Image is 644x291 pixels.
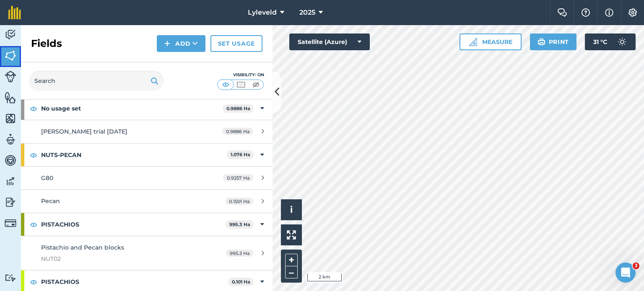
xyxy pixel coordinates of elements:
[21,213,273,236] div: PISTACHIOS995.3 Ha
[41,254,199,263] span: NUT02
[223,174,253,181] span: 0.9257 Ha
[30,103,37,113] img: svg+xml;base64,PHN2ZyB4bWxucz0iaHR0cDovL3d3dy53My5vcmcvMjAwMC9zdmciIHdpZHRoPSIxOCIgaGVpZ2h0PSIyNC...
[41,174,53,182] span: G80
[285,266,298,278] button: –
[231,152,250,157] strong: 1.076 Ha
[21,167,273,189] a: G800.9257 Ha
[530,33,577,50] button: Print
[615,263,636,283] iframe: Intercom live chat
[21,144,273,166] div: NUTS-PECAN1.076 Ha
[614,33,631,50] img: svg+xml;base64,PD94bWwgdmVyc2lvbj0iMS4wIiBlbmNvZGluZz0idXRmLTgiPz4KPCEtLSBHZW5lcmF0b3I6IEFkb2JlIE...
[229,221,250,227] strong: 995.3 Ha
[21,190,273,212] a: Pecan0.1501 Ha
[5,133,16,146] img: svg+xml;base64,PD94bWwgdmVyc2lvbj0iMS4wIiBlbmNvZGluZz0idXRmLTgiPz4KPCEtLSBHZW5lcmF0b3I6IEFkb2JlIE...
[222,128,253,135] span: 0.9886 Ha
[469,38,477,46] img: Ruler icon
[151,76,158,86] img: svg+xml;base64,PHN2ZyB4bWxucz0iaHR0cDovL3d3dy53My5vcmcvMjAwMC9zdmciIHdpZHRoPSIxOSIgaGVpZ2h0PSIyNC...
[538,37,545,47] img: svg+xml;base64,PHN2ZyB4bWxucz0iaHR0cDovL3d3dy53My5vcmcvMjAwMC9zdmciIHdpZHRoPSIxOSIgaGVpZ2h0PSIyNC...
[217,72,264,78] div: Visibility: On
[633,263,639,269] span: 3
[164,39,170,49] img: svg+xml;base64,PHN2ZyB4bWxucz0iaHR0cDovL3d3dy53My5vcmcvMjAwMC9zdmciIHdpZHRoPSIxNCIgaGVpZ2h0PSIyNC...
[5,217,16,229] img: svg+xml;base64,PD94bWwgdmVyc2lvbj0iMS4wIiBlbmNvZGluZz0idXRmLTgiPz4KPCEtLSBHZW5lcmF0b3I6IEFkb2JlIE...
[5,274,16,282] img: svg+xml;base64,PD94bWwgdmVyc2lvbj0iMS4wIiBlbmNvZGluZz0idXRmLTgiPz4KPCEtLSBHZW5lcmF0b3I6IEFkb2JlIE...
[628,8,638,17] img: A cog icon
[30,219,37,229] img: svg+xml;base64,PHN2ZyB4bWxucz0iaHR0cDovL3d3dy53My5vcmcvMjAwMC9zdmciIHdpZHRoPSIxOCIgaGVpZ2h0PSIyNC...
[557,8,567,17] img: Two speech bubbles overlapping with the left bubble in the forefront
[285,254,298,266] button: +
[5,49,16,62] img: svg+xml;base64,PHN2ZyB4bWxucz0iaHR0cDovL3d3dy53My5vcmcvMjAwMC9zdmciIHdpZHRoPSI1NiIgaGVpZ2h0PSI2MC...
[5,91,16,104] img: svg+xml;base64,PHN2ZyB4bWxucz0iaHR0cDovL3d3dy53My5vcmcvMjAwMC9zdmciIHdpZHRoPSI1NiIgaGVpZ2h0PSI2MC...
[593,33,607,50] span: 31 ° C
[236,80,246,89] img: svg+xml;base64,PHN2ZyB4bWxucz0iaHR0cDovL3d3dy53My5vcmcvMjAwMC9zdmciIHdpZHRoPSI1MCIgaGVpZ2h0PSI0MC...
[41,197,60,205] span: Pecan
[5,28,16,41] img: svg+xml;base64,PD94bWwgdmVyc2lvbj0iMS4wIiBlbmNvZGluZz0idXRmLTgiPz4KPCEtLSBHZW5lcmF0b3I6IEFkb2JlIE...
[226,106,250,111] strong: 0.9886 Ha
[251,80,261,89] img: svg+xml;base64,PHN2ZyB4bWxucz0iaHR0cDovL3d3dy53My5vcmcvMjAwMC9zdmciIHdpZHRoPSI1MCIgaGVpZ2h0PSI0MC...
[5,154,16,167] img: svg+xml;base64,PD94bWwgdmVyc2lvbj0iMS4wIiBlbmNvZGluZz0idXRmLTgiPz4KPCEtLSBHZW5lcmF0b3I6IEFkb2JlIE...
[226,250,253,257] span: 995.3 Ha
[41,244,124,251] span: Pistachio and Pecan blocks
[585,33,636,50] button: 31 °C
[41,128,127,135] span: [PERSON_NAME] trial [DATE]
[29,71,164,91] input: Search
[41,213,226,236] strong: PISTACHIOS
[299,8,315,18] span: 2025
[232,279,250,285] strong: 0.101 Ha
[248,8,277,18] span: Lyleveld
[21,97,273,120] div: No usage set0.9886 Ha
[289,33,370,50] button: Satellite (Azure)
[5,112,16,125] img: svg+xml;base64,PHN2ZyB4bWxucz0iaHR0cDovL3d3dy53My5vcmcvMjAwMC9zdmciIHdpZHRoPSI1NiIgaGVpZ2h0PSI2MC...
[581,8,591,17] img: A question mark icon
[5,196,16,209] img: svg+xml;base64,PD94bWwgdmVyc2lvbj0iMS4wIiBlbmNvZGluZz0idXRmLTgiPz4KPCEtLSBHZW5lcmF0b3I6IEFkb2JlIE...
[605,8,613,18] img: svg+xml;base64,PHN2ZyB4bWxucz0iaHR0cDovL3d3dy53My5vcmcvMjAwMC9zdmciIHdpZHRoPSIxNyIgaGVpZ2h0PSIxNy...
[210,35,262,52] a: Set usage
[30,277,37,287] img: svg+xml;base64,PHN2ZyB4bWxucz0iaHR0cDovL3d3dy53My5vcmcvMjAwMC9zdmciIHdpZHRoPSIxOCIgaGVpZ2h0PSIyNC...
[5,175,16,188] img: svg+xml;base64,PD94bWwgdmVyc2lvbj0iMS4wIiBlbmNvZGluZz0idXRmLTgiPz4KPCEtLSBHZW5lcmF0b3I6IEFkb2JlIE...
[21,120,273,143] a: [PERSON_NAME] trial [DATE]0.9886 Ha
[41,144,227,166] strong: NUTS-PECAN
[41,97,223,120] strong: No usage set
[281,199,302,220] button: i
[290,204,293,215] span: i
[5,71,16,82] img: svg+xml;base64,PD94bWwgdmVyc2lvbj0iMS4wIiBlbmNvZGluZz0idXRmLTgiPz4KPCEtLSBHZW5lcmF0b3I6IEFkb2JlIE...
[460,33,522,50] button: Measure
[30,150,37,160] img: svg+xml;base64,PHN2ZyB4bWxucz0iaHR0cDovL3d3dy53My5vcmcvMjAwMC9zdmciIHdpZHRoPSIxOCIgaGVpZ2h0PSIyNC...
[287,230,296,239] img: Four arrows, one pointing top left, one top right, one bottom right and the last bottom left
[157,35,205,52] button: Add
[31,37,62,50] h2: Fields
[225,198,253,205] span: 0.1501 Ha
[8,6,21,19] img: fieldmargin Logo
[21,236,273,270] a: Pistachio and Pecan blocksNUT02995.3 Ha
[221,80,231,89] img: svg+xml;base64,PHN2ZyB4bWxucz0iaHR0cDovL3d3dy53My5vcmcvMjAwMC9zdmciIHdpZHRoPSI1MCIgaGVpZ2h0PSI0MC...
